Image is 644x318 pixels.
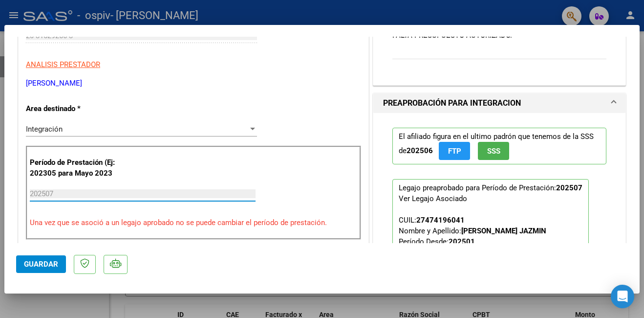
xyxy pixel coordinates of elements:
div: 27474196041 [416,215,465,226]
strong: 202507 [556,183,582,192]
p: El afiliado figura en el ultimo padrón que tenemos de la SSS de [392,128,606,164]
div: Ver Legajo Asociado [399,193,467,204]
p: Area destinado * [26,103,127,114]
button: SSS [478,142,509,160]
strong: 202501 [449,237,475,246]
span: CUIL: Nombre y Apellido: Período Desde: Período Hasta: Admite Dependencia: [399,216,546,278]
p: Legajo preaprobado para Período de Prestación: [392,179,589,309]
button: Guardar [16,255,66,273]
span: Integración [26,125,63,134]
button: FTP [439,142,470,160]
strong: [PERSON_NAME] JAZMIN [461,227,546,235]
span: ANALISIS PRESTADOR [26,60,100,69]
span: SSS [487,147,500,156]
p: Período de Prestación (Ej: 202305 para Mayo 2023 [30,157,128,179]
span: FTP [448,147,461,156]
h1: PREAPROBACIÓN PARA INTEGRACION [383,97,521,109]
p: [PERSON_NAME] [26,78,361,89]
p: Una vez que se asoció a un legajo aprobado no se puede cambiar el período de prestación. [30,217,357,228]
mat-expansion-panel-header: PREAPROBACIÓN PARA INTEGRACION [373,93,625,113]
div: Open Intercom Messenger [611,285,634,308]
span: Guardar [24,260,58,269]
strong: 202506 [407,146,433,155]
